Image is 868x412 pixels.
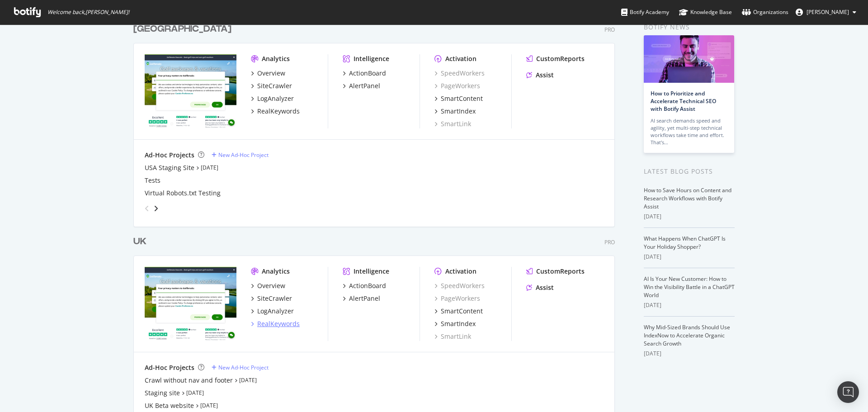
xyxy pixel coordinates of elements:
div: UK [133,235,146,248]
div: AlertPanel [349,294,380,303]
div: SiteCrawler [257,81,292,90]
div: Intelligence [354,54,389,63]
a: [DATE] [200,402,218,409]
div: [DATE] [644,301,735,309]
div: RealKeywords [257,107,300,116]
div: SmartContent [441,307,483,316]
div: Analytics [262,267,290,276]
div: CustomReports [536,54,585,63]
a: SmartIndex [434,107,476,116]
div: Analytics [262,54,290,63]
a: SmartIndex [434,319,476,328]
a: CustomReports [526,54,585,63]
div: Assist [536,283,554,292]
div: ActionBoard [349,281,386,290]
div: Organizations [742,8,788,17]
div: Overview [257,281,285,290]
a: LogAnalyzer [251,94,294,103]
div: RealKeywords [257,319,300,328]
div: Pro [604,238,615,246]
div: Overview [257,69,285,78]
a: New Ad-Hoc Project [212,364,269,371]
div: Latest Blog Posts [644,166,735,176]
a: Crawl without nav and footer [145,376,233,385]
a: ActionBoard [343,281,386,290]
span: Tom Duncombe [807,8,849,16]
a: Why Mid-Sized Brands Should Use IndexNow to Accelerate Organic Search Growth [644,323,730,347]
div: angle-left [141,201,153,216]
div: Botify news [644,22,735,32]
a: Tests [145,176,160,185]
a: AI Is Your New Customer: How to Win the Visibility Battle in a ChatGPT World [644,275,735,299]
div: Knowledge Base [679,8,732,17]
a: PageWorkers [434,81,480,90]
div: [DATE] [644,350,735,358]
img: www.golfbreaks.com/en-gb/ [145,267,236,340]
div: Activation [445,267,476,276]
div: Ad-Hoc Projects [145,151,194,160]
a: SpeedWorkers [434,281,485,290]
a: LogAnalyzer [251,307,294,316]
a: SmartLink [434,119,471,128]
div: LogAnalyzer [257,307,294,316]
a: RealKeywords [251,319,300,328]
div: SiteCrawler [257,294,292,303]
a: What Happens When ChatGPT Is Your Holiday Shopper? [644,235,726,251]
a: UK [133,235,150,248]
a: SmartContent [434,307,483,316]
a: ActionBoard [343,69,386,78]
div: Open Intercom Messenger [837,381,859,403]
a: USA Staging Site [145,163,194,172]
a: SmartLink [434,332,471,341]
div: [DATE] [644,253,735,261]
div: [GEOGRAPHIC_DATA] [133,23,231,36]
img: How to Prioritize and Accelerate Technical SEO with Botify Assist [644,35,734,83]
div: AI search demands speed and agility, yet multi-step technical workflows take time and effort. Tha... [651,117,727,146]
a: AlertPanel [343,294,380,303]
div: Botify Academy [621,8,669,17]
div: SmartContent [441,94,483,103]
a: PageWorkers [434,294,480,303]
div: [DATE] [644,213,735,221]
a: AlertPanel [343,81,380,90]
div: Assist [536,71,554,80]
div: Ad-Hoc Projects [145,363,194,372]
div: ActionBoard [349,69,386,78]
a: Assist [526,283,554,292]
div: Activation [445,54,476,63]
a: How to Prioritize and Accelerate Technical SEO with Botify Assist [651,90,716,113]
div: Intelligence [354,267,389,276]
a: [GEOGRAPHIC_DATA] [133,23,235,36]
a: [DATE] [201,164,218,171]
a: [DATE] [186,389,204,397]
a: SpeedWorkers [434,69,485,78]
a: New Ad-Hoc Project [212,151,269,159]
div: Staging site [145,388,180,398]
div: SmartIndex [441,107,476,116]
a: How to Save Hours on Content and Research Workflows with Botify Assist [644,186,731,210]
div: LogAnalyzer [257,94,294,103]
a: SiteCrawler [251,294,292,303]
a: UK Beta website [145,401,194,410]
a: RealKeywords [251,107,300,116]
div: AlertPanel [349,81,380,90]
button: [PERSON_NAME] [788,5,863,19]
a: SiteCrawler [251,81,292,90]
div: Pro [604,26,615,33]
a: CustomReports [526,267,585,276]
a: Assist [526,71,554,80]
a: SmartContent [434,94,483,103]
a: Virtual Robots.txt Testing [145,189,221,198]
div: New Ad-Hoc Project [218,151,269,159]
div: New Ad-Hoc Project [218,364,269,371]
